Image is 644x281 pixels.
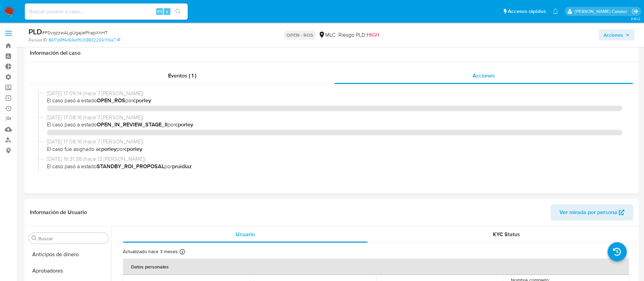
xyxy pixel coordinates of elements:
b: PLD [29,26,42,37]
a: Notificaciones [553,8,558,14]
p: Actualizado hace 3 meses [123,248,178,255]
th: Datos personales [123,259,629,275]
span: Ver mirada por persona [559,204,617,221]
span: Riesgo PLD: [338,31,379,39]
h1: Información de Usuario [30,209,87,216]
span: Eventos ( 1 ) [168,72,196,80]
button: Acciones [599,30,634,40]
div: MLC [318,31,336,39]
span: Acciones [473,72,495,80]
button: Anticipos de dinero [26,246,111,263]
span: Accesos rápidos [508,8,546,15]
a: 86f7d9ff4d6fed1f03188322661119a7 [49,37,120,43]
h1: Información del caso [30,50,633,56]
span: Acciones [604,30,623,40]
input: Buscar usuario o caso... [25,7,188,16]
button: Aprobadores [26,263,111,279]
button: Buscar [32,235,37,241]
span: Usuario [236,230,255,238]
span: # F0vqzzwALgUgajiePhapXnHT [42,29,108,36]
span: Alt [157,8,162,15]
button: Ver mirada por persona [551,204,633,221]
input: Buscar [38,235,106,242]
p: rociodaniela.benavidescatalan@mercadolibre.cl [575,8,629,15]
span: KYC Status [493,230,520,238]
span: HIGH [367,31,379,39]
p: OPEN - ROS [284,30,316,40]
b: Person ID [29,37,47,43]
span: s [166,8,168,15]
a: Salir [632,8,639,15]
button: search-icon [171,7,185,16]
